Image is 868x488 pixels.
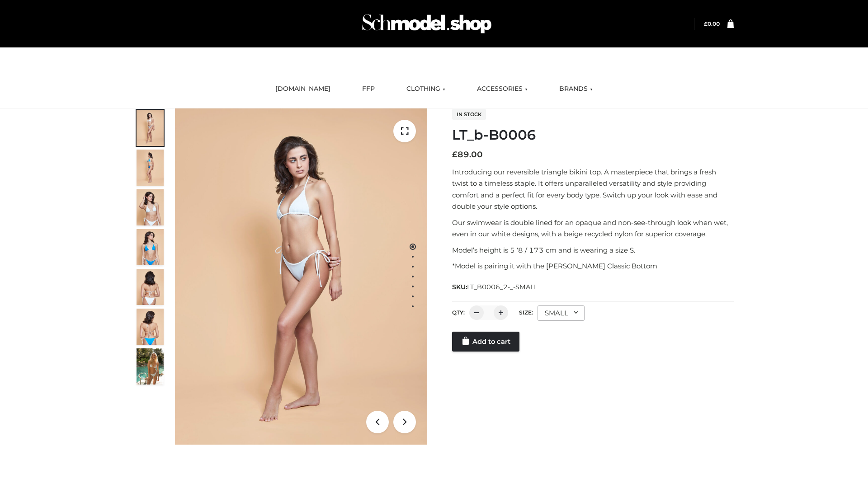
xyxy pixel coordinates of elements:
label: QTY: [452,309,465,316]
img: ArielClassicBikiniTop_CloudNine_AzureSky_OW114ECO_8-scaled.jpg [137,309,164,345]
a: Add to cart [452,332,519,352]
div: SMALL [538,305,585,321]
img: ArielClassicBikiniTop_CloudNine_AzureSky_OW114ECO_2-scaled.jpg [137,150,164,186]
span: LT_B0006_2-_-SMALL [467,283,538,291]
p: Our swimwear is double lined for an opaque and non-see-through look when wet, even in our white d... [452,217,734,240]
bdi: 0.00 [704,20,720,27]
img: ArielClassicBikiniTop_CloudNine_AzureSky_OW114ECO_3-scaled.jpg [137,189,164,225]
bdi: 89.00 [452,150,483,160]
p: *Model is pairing it with the [PERSON_NAME] Classic Bottom [452,260,734,272]
a: ACCESSORIES [470,79,534,99]
img: Arieltop_CloudNine_AzureSky2.jpg [137,348,164,385]
span: In stock [452,109,486,120]
p: Introducing our reversible triangle bikini top. A masterpiece that brings a fresh twist to a time... [452,166,734,212]
a: BRANDS [552,79,599,99]
span: £ [704,20,708,27]
h1: LT_b-B0006 [452,127,734,143]
a: £0.00 [704,20,720,27]
img: ArielClassicBikiniTop_CloudNine_AzureSky_OW114ECO_7-scaled.jpg [137,269,164,305]
a: [DOMAIN_NAME] [269,79,337,99]
span: £ [452,150,458,160]
img: Schmodel Admin 964 [359,6,495,42]
img: ArielClassicBikiniTop_CloudNine_AzureSky_OW114ECO_1-scaled.jpg [137,110,164,146]
img: ArielClassicBikiniTop_CloudNine_AzureSky_OW114ECO_1 [175,108,427,445]
a: CLOTHING [400,79,452,99]
p: Model’s height is 5 ‘8 / 173 cm and is wearing a size S. [452,244,734,256]
a: FFP [355,79,382,99]
label: Size: [519,309,533,316]
img: ArielClassicBikiniTop_CloudNine_AzureSky_OW114ECO_4-scaled.jpg [137,229,164,265]
span: SKU: [452,282,538,292]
